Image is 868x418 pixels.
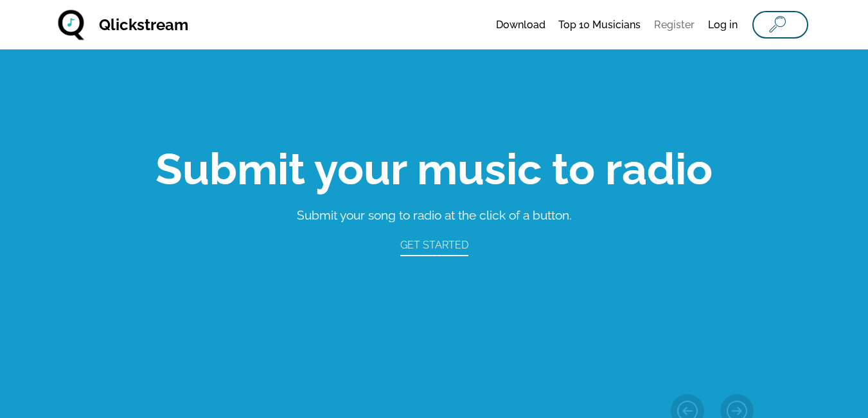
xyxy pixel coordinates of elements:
[654,12,695,37] a: Register
[496,12,545,37] a: Download
[155,143,713,195] strong: Submit your music to radio
[400,240,468,261] a: GET STARTED
[87,206,781,225] p: Submit your song to radio at the click of a button.
[558,12,641,37] a: Top 10 Musicians
[708,12,738,37] a: Log in
[99,19,209,31] a: Qlickstream
[51,5,91,44] img: logo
